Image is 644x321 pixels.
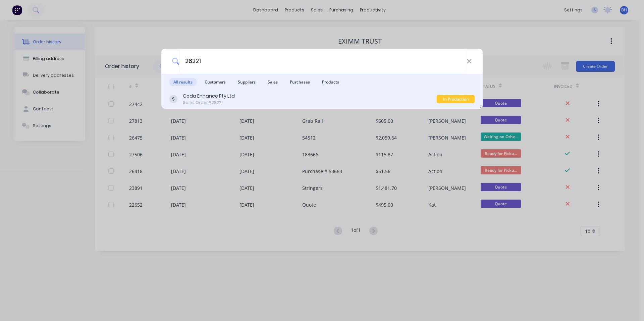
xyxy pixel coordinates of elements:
div: Coda Enhance Pty Ltd [183,93,235,100]
div: Sales Order #28221 [183,100,235,106]
span: Products [318,78,343,86]
input: Start typing a customer or supplier name to create a new order... [179,49,467,74]
span: Purchases [286,78,314,86]
span: Suppliers [234,78,260,86]
div: In Production [437,95,475,103]
span: Customers [201,78,230,86]
span: Sales [264,78,282,86]
span: All results [169,78,197,86]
